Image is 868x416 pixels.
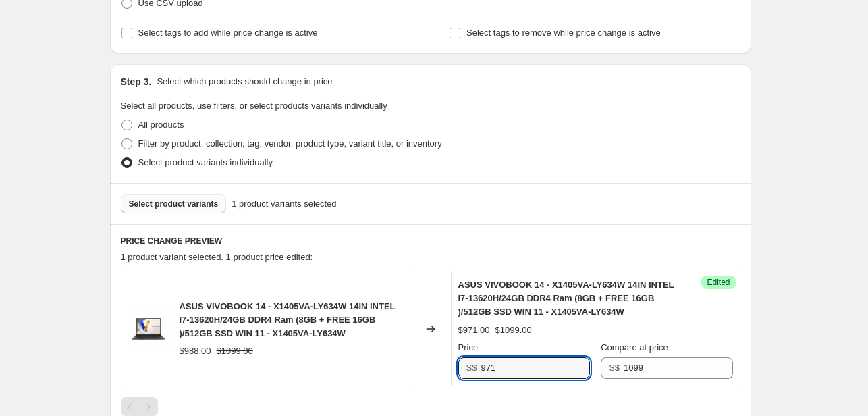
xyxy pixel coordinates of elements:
span: Select product variants [129,199,219,209]
span: 1 product variant selected. 1 product price edited: [121,252,313,262]
p: Select which products should change in price [157,75,332,88]
span: All products [138,120,184,130]
h6: PRICE CHANGE PREVIEW [121,236,740,246]
h2: Step 3. [121,75,152,88]
span: Select tags to remove while price change is active [466,28,661,38]
span: Select product variants individually [138,157,273,167]
strike: $1099.00 [217,344,253,358]
span: Select tags to add while price change is active [138,28,318,38]
span: S$ [609,363,620,373]
div: $971.00 [458,323,490,337]
div: $988.00 [180,344,211,358]
span: ASUS VIVOBOOK 14 - X1405VA-LY634W 14IN INTEL I7-13620H/24GB DDR4 Ram (8GB + FREE 16GB )/512GB SSD... [458,280,674,317]
button: Select product variants [121,194,227,213]
span: Filter by product, collection, tag, vendor, product type, variant title, or inventory [138,138,442,149]
span: S$ [466,363,477,373]
span: Compare at price [601,342,668,353]
strike: $1099.00 [495,323,532,337]
img: ip205765_00_80x.jpg [128,309,169,349]
span: Edited [707,277,730,288]
span: Price [458,342,479,353]
span: 1 product variants selected [232,197,336,211]
span: Select all products, use filters, or select products variants individually [121,101,387,111]
span: ASUS VIVOBOOK 14 - X1405VA-LY634W 14IN INTEL I7-13620H/24GB DDR4 Ram (8GB + FREE 16GB )/512GB SSD... [180,301,396,338]
nav: Pagination [121,397,158,416]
